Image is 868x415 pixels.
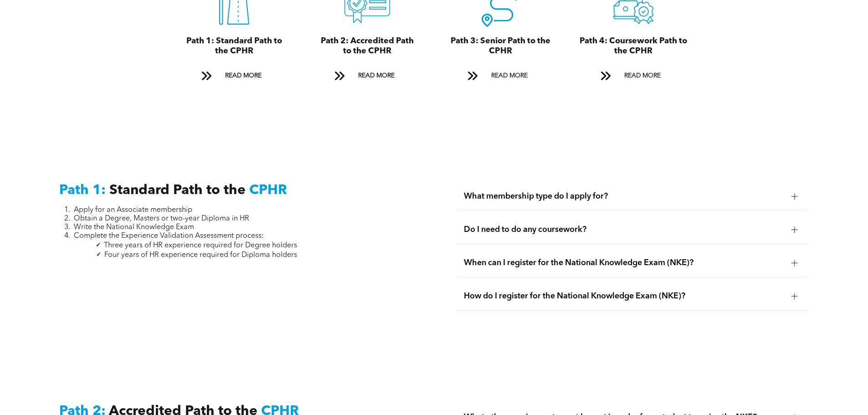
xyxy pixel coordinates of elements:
span: READ MORE [621,67,664,84]
span: Four years of HR experience required for Diploma holders [104,251,297,259]
span: Path 4: Coursework Path to the CPHR [580,37,687,55]
span: READ MORE [488,67,531,84]
a: READ MORE [461,67,539,84]
span: Do I need to do any coursework? [464,225,784,235]
span: Write the National Knowledge Exam [74,224,194,231]
span: What membership type do I apply for? [464,191,784,201]
span: Apply for an Associate membership [74,206,192,214]
span: Path 2: Accredited Path to the CPHR [321,37,414,55]
span: Path 1: [59,184,106,197]
a: READ MORE [328,67,406,84]
span: Path 1: Standard Path to the CPHR [186,37,282,55]
span: Three years of HR experience required for Degree holders [104,242,297,249]
span: Path 3: Senior Path to the CPHR [451,37,550,55]
span: Obtain a Degree, Masters or two-year Diploma in HR [74,215,249,222]
span: When can I register for the National Knowledge Exam (NKE)? [464,258,784,268]
span: READ MORE [222,67,265,84]
span: CPHR [249,184,287,197]
span: How do I register for the National Knowledge Exam (NKE)? [464,291,784,301]
span: READ MORE [355,67,398,84]
span: Standard Path to the [109,184,246,197]
span: Complete the Experience Validation Assessment process: [74,232,264,240]
a: READ MORE [195,67,273,84]
a: READ MORE [594,67,673,84]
